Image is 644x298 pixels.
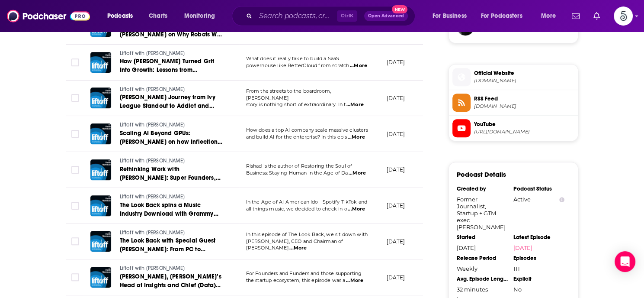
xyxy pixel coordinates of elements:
a: Show notifications dropdown [590,9,603,23]
input: Search podcasts, credits, & more... [256,9,337,23]
span: ...More [349,170,366,177]
span: Toggle select row [71,273,79,281]
img: User Profile [614,6,633,26]
span: New [392,5,407,13]
a: Scaling AI Beyond GPUs: [PERSON_NAME] on how Inflection approaches Enterprise AI [120,129,224,146]
div: Started [457,234,508,241]
div: [DATE] [457,244,508,251]
span: Liftoff with [PERSON_NAME] [120,194,185,200]
button: open menu [535,9,567,23]
a: Liftoff with [PERSON_NAME] [120,265,224,272]
div: Release Period [457,255,508,262]
span: Liftoff with [PERSON_NAME] [120,265,185,271]
span: ...More [289,245,307,252]
span: story is nothing short of extraordinary. In t [246,101,346,107]
div: 32 minutes [457,286,508,293]
span: For Founders and Funders and those supporting [246,270,362,276]
span: Toggle select row [71,130,79,138]
span: The Look Back with Special Guest [PERSON_NAME]: From PC to Internet to AI and its impact on just ... [120,237,220,270]
span: Toggle select row [71,237,79,245]
div: No [513,286,564,293]
button: open menu [178,9,226,23]
button: Show Info [559,196,564,203]
a: Liftoff with [PERSON_NAME] [120,50,224,58]
span: RSS Feed [474,95,574,103]
span: [PERSON_NAME] Journey from Ivy League Standout to Addict and Homeless to Startup Success [120,94,215,118]
p: [DATE] [387,130,405,138]
span: Strategy Officer at Bright Machines, reveal [246,26,349,32]
a: The Look Back spins a Music Industry Download with Grammy Award winning music industry veteran [P... [120,201,224,218]
a: Official Website[DOMAIN_NAME] [452,68,574,86]
span: ...More [346,101,364,108]
a: RSS Feed[DOMAIN_NAME] [452,94,574,112]
span: Liftoff with [PERSON_NAME] [120,50,185,56]
button: Open AdvancedNew [364,11,408,21]
a: The Look Back with Special Guest [PERSON_NAME]: From PC to Internet to AI and its impact on just ... [120,236,224,254]
div: Podcast Status [513,185,564,192]
span: In the Age of AI-American Idol -Spotify-TikTok and [246,199,368,205]
span: the startup ecosystem, this episode was a [246,277,346,283]
div: Weekly [457,265,508,272]
a: YouTube[URL][DOMAIN_NAME] [452,119,574,137]
span: ...More [350,62,367,69]
span: and build AI for the enterprise? In this epis [246,134,347,140]
span: https://www.youtube.com/@LiftoffWithKeith [474,129,574,135]
a: Rethinking Work with [PERSON_NAME]: Super Founders, Smarter Leadership, and the Future of Work [120,165,224,182]
div: Explicit [513,275,564,282]
span: Liftoff with [PERSON_NAME] [120,158,185,164]
a: [DATE] [513,244,564,251]
span: [PERSON_NAME], CEO and Chairman of [PERSON_NAME] [246,238,343,251]
span: The $10 Trillion AI Revolution: [PERSON_NAME] on Why Robots Will Reshape Manufacturing [120,22,222,47]
span: all things music, we decided to check in o [246,206,347,212]
button: open menu [426,9,477,23]
button: Show profile menu [614,6,633,26]
span: For Business [433,10,467,22]
span: The Look Back spins a Music Industry Download with Grammy Award winning music industry veteran [P... [120,201,218,252]
span: Charts [149,10,167,22]
span: Liftoff with [PERSON_NAME] [120,122,185,128]
a: Liftoff with [PERSON_NAME] [120,193,224,201]
span: How [PERSON_NAME] Turned Grit Into Growth: Lessons from BetterCloud’s $100M Journey [120,58,215,82]
div: 111 [513,265,564,272]
div: Search podcasts, credits, & more... [240,6,423,26]
p: [DATE] [387,94,405,102]
span: Monitoring [184,10,215,22]
p: [DATE] [387,238,405,245]
span: For Podcasters [481,10,522,22]
a: Liftoff with [PERSON_NAME] [120,86,224,94]
a: [PERSON_NAME] Journey from Ivy League Standout to Addict and Homeless to Startup Success [120,93,224,110]
span: Liftoff with [PERSON_NAME] [120,86,185,92]
div: Active [513,196,564,203]
a: Charts [143,9,173,23]
a: Liftoff with [PERSON_NAME] [120,157,224,165]
button: open menu [101,9,144,23]
div: Latest Episode [513,234,564,241]
span: ...More [348,206,365,213]
span: Toggle select row [71,202,79,210]
span: Logged in as Spiral5-G2 [614,6,633,26]
span: Podcasts [107,10,133,22]
div: Avg. Episode Length [457,275,508,282]
img: Podchaser - Follow, Share and Rate Podcasts [7,8,90,24]
span: Business: Staying Human in the Age of Da [246,170,348,176]
span: Scaling AI Beyond GPUs: [PERSON_NAME] on how Inflection approaches Enterprise AI [120,130,222,154]
p: [DATE] [387,166,405,173]
a: Liftoff with [PERSON_NAME] [120,229,224,237]
span: Open Advanced [368,14,404,18]
span: Official Website [474,69,574,77]
div: Episodes [513,255,564,262]
span: More [541,10,556,22]
div: Open Intercom Messenger [615,251,635,272]
span: How does a top AI company scale massive clusters [246,127,368,133]
div: Created by [457,185,508,192]
span: ...More [348,134,365,141]
span: powerhouse like BetterCloud from scratch [246,62,349,68]
p: [DATE] [387,202,405,209]
a: Liftoff with [PERSON_NAME] [120,121,224,129]
h3: Podcast Details [457,170,506,178]
p: [DATE] [387,58,405,66]
span: YouTube [474,120,574,128]
span: Toggle select row [71,166,79,174]
a: [PERSON_NAME], [PERSON_NAME]’s Head of Insights and Chief (Data) Storyteller joins The Look Back ... [120,272,224,290]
